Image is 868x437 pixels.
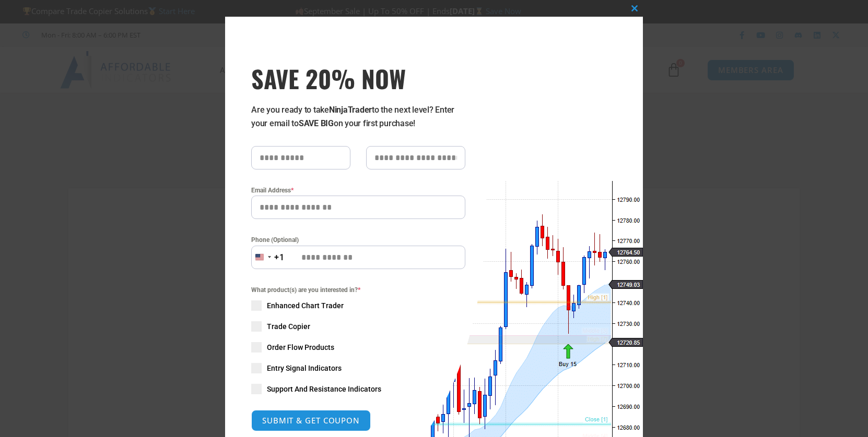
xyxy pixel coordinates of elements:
[251,363,465,373] label: Entry Signal Indicators
[267,342,334,353] span: Order Flow Products
[251,235,465,245] label: Phone (Optional)
[267,321,310,332] span: Trade Copier
[251,300,465,311] label: Enhanced Chart Trader
[267,300,344,311] span: Enhanced Chart Trader
[267,384,381,394] span: Support And Resistance Indicators
[251,103,465,130] p: Are you ready to take to the next level? Enter your email to on your first purchase!
[251,321,465,332] label: Trade Copier
[251,384,465,394] label: Support And Resistance Indicators
[251,185,465,196] label: Email Address
[299,118,334,128] strong: SAVE BIG
[251,285,465,295] span: What product(s) are you interested in?
[251,64,465,93] span: SAVE 20% NOW
[251,342,465,353] label: Order Flow Products
[251,246,285,269] button: Selected country
[267,363,342,373] span: Entry Signal Indicators
[329,105,372,115] strong: NinjaTrader
[251,410,371,431] button: SUBMIT & GET COUPON
[274,251,285,264] div: +1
